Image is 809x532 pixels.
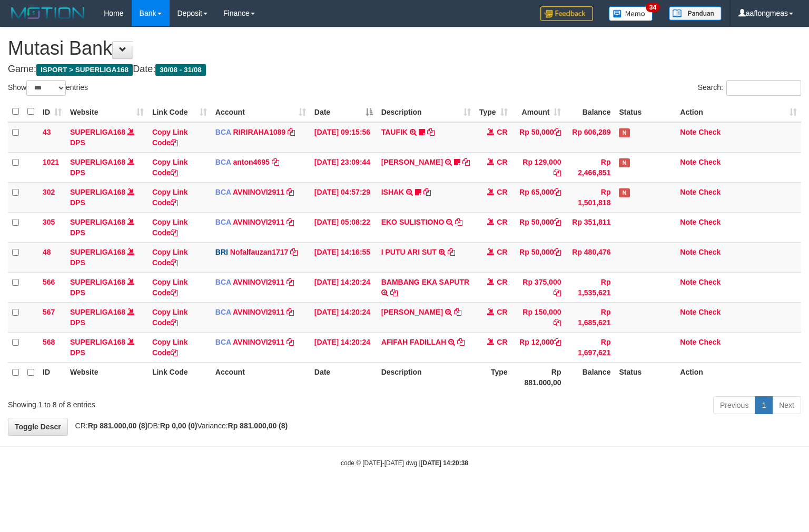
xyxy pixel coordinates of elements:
[755,396,773,414] a: 1
[38,362,66,392] th: ID
[475,362,512,392] th: Type
[272,158,279,166] a: Copy anton4695 to clipboard
[70,218,125,226] a: SUPERLIGA168
[288,128,295,136] a: Copy RIRIRAHA1089 to clipboard
[70,421,288,430] span: CR: DB: Variance:
[211,102,310,122] th: Account: activate to sort column ascending
[615,102,676,122] th: Status
[148,362,211,392] th: Link Code
[619,128,629,137] span: Has Note
[43,338,55,346] span: 568
[310,122,377,153] td: [DATE] 09:15:56
[215,308,231,316] span: BCA
[66,272,148,302] td: DPS
[233,278,284,286] a: AVNINOVI2911
[66,242,148,272] td: DPS
[70,128,125,136] a: SUPERLIGA168
[310,212,377,242] td: [DATE] 05:08:22
[8,418,68,436] a: Toggle Descr
[230,248,288,256] a: Nofalfauzan1717
[497,308,507,316] span: CR
[427,128,435,136] a: Copy TAUFIK to clipboard
[381,308,443,316] a: [PERSON_NAME]
[680,128,696,136] a: Note
[554,168,561,177] a: Copy Rp 129,000 to clipboard
[215,188,231,196] span: BCA
[676,102,801,122] th: Action: activate to sort column ascending
[287,308,294,316] a: Copy AVNINOVI2911 to clipboard
[26,80,66,96] select: Showentries
[554,288,561,297] a: Copy Rp 375,000 to clipboard
[698,278,721,286] a: Check
[88,421,148,430] strong: Rp 881.000,00 (8)
[66,302,148,332] td: DPS
[512,332,566,362] td: Rp 12,000
[497,338,507,346] span: CR
[619,188,629,197] span: Has Note
[698,158,721,166] a: Check
[390,288,398,297] a: Copy BAMBANG EKA SAPUTR to clipboard
[381,188,404,196] a: ISHAK
[233,128,286,136] a: RIRIRAHA1089
[66,152,148,182] td: DPS
[680,248,696,256] a: Note
[565,362,615,392] th: Balance
[211,362,310,392] th: Account
[497,158,507,166] span: CR
[152,308,188,327] a: Copy Link Code
[310,302,377,332] td: [DATE] 14:20:24
[66,122,148,153] td: DPS
[381,158,443,166] a: [PERSON_NAME]
[381,278,469,286] a: BAMBANG EKA SAPUTR
[8,395,329,410] div: Showing 1 to 8 of 8 entries
[565,242,615,272] td: Rp 480,476
[680,278,696,286] a: Note
[554,218,561,226] a: Copy Rp 50,000 to clipboard
[565,212,615,242] td: Rp 351,811
[290,248,298,256] a: Copy Nofalfauzan1717 to clipboard
[310,332,377,362] td: [DATE] 14:20:24
[8,64,801,75] h4: Game: Date:
[619,158,629,167] span: Has Note
[310,362,377,392] th: Date
[680,158,696,166] a: Note
[8,80,88,96] label: Show entries
[381,218,445,226] a: EKO SULISTIONO
[152,218,188,237] a: Copy Link Code
[698,188,721,196] a: Check
[512,212,566,242] td: Rp 50,000
[215,218,231,226] span: BCA
[669,6,722,21] img: panduan.png
[381,128,408,136] a: TAUFIK
[310,272,377,302] td: [DATE] 14:20:24
[70,188,125,196] a: SUPERLIGA168
[565,102,615,122] th: Balance
[233,218,284,226] a: AVNINOVI2911
[381,248,437,256] a: I PUTU ARI SUT
[152,278,188,297] a: Copy Link Code
[497,128,507,136] span: CR
[512,182,566,212] td: Rp 65,000
[698,338,721,346] a: Check
[287,278,294,286] a: Copy AVNINOVI2911 to clipboard
[680,308,696,316] a: Note
[676,362,801,392] th: Action
[497,248,507,256] span: CR
[448,248,455,256] a: Copy I PUTU ARI SUT to clipboard
[228,421,288,430] strong: Rp 881.000,00 (8)
[512,242,566,272] td: Rp 50,000
[66,362,148,392] th: Website
[215,158,231,166] span: BCA
[698,128,721,136] a: Check
[215,338,231,346] span: BCA
[772,396,801,414] a: Next
[8,5,88,21] img: MOTION_logo.png
[615,362,676,392] th: Status
[152,188,188,207] a: Copy Link Code
[38,102,66,122] th: ID: activate to sort column ascending
[512,152,566,182] td: Rp 129,000
[215,278,231,286] span: BCA
[680,218,696,226] a: Note
[512,302,566,332] td: Rp 150,000
[287,338,294,346] a: Copy AVNINOVI2911 to clipboard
